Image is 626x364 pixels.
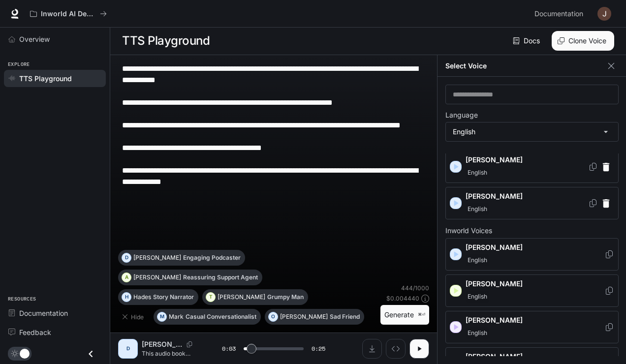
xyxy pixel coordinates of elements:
[80,344,102,364] button: Close drawer
[183,274,258,280] p: Reassuring Support Agent
[534,8,583,20] span: Documentation
[20,348,30,359] span: Dark mode toggle
[118,309,150,325] button: Hide
[122,289,131,305] div: H
[466,352,604,362] p: [PERSON_NAME]
[183,341,196,347] button: Copy Voice ID
[401,284,429,292] p: 444 / 1000
[386,294,419,303] p: $ 0.004440
[446,122,618,141] div: English
[19,73,72,84] span: TTS Playground
[133,294,151,300] p: Hades
[418,312,425,318] p: ⌘⏎
[330,314,360,320] p: Sad Friend
[122,31,210,51] h1: TTS Playground
[386,339,406,359] button: Inspect
[133,274,181,280] p: [PERSON_NAME]
[118,250,245,266] button: D[PERSON_NAME]Engaging Podcaster
[588,163,598,171] button: Copy Voice ID
[118,270,262,285] button: A[PERSON_NAME]Reassuring Support Agent
[466,279,604,289] p: [PERSON_NAME]
[122,270,131,285] div: A
[4,30,106,48] a: Overview
[604,287,614,295] button: Copy Voice ID
[597,7,611,21] img: User avatar
[466,203,489,215] span: English
[157,309,166,325] div: M
[19,34,50,44] span: Overview
[466,315,604,325] p: [PERSON_NAME]
[552,31,614,51] button: Clone Voice
[269,309,278,325] div: O
[4,70,106,87] a: TTS Playground
[604,250,614,258] button: Copy Voice ID
[133,255,181,261] p: [PERSON_NAME]
[466,191,588,201] p: [PERSON_NAME]
[202,289,308,305] button: T[PERSON_NAME]Grumpy Man
[122,250,131,266] div: D
[169,314,184,320] p: Mark
[511,31,544,51] a: Docs
[466,155,588,165] p: [PERSON_NAME]
[153,294,194,300] p: Story Narrator
[466,291,489,303] span: English
[142,339,183,349] p: [PERSON_NAME]
[280,314,328,320] p: [PERSON_NAME]
[222,344,236,354] span: 0:03
[588,199,598,207] button: Copy Voice ID
[466,167,489,179] span: English
[466,254,489,266] span: English
[118,289,198,305] button: HHadesStory Narrator
[4,324,106,341] a: Feedback
[218,294,265,300] p: [PERSON_NAME]
[267,294,304,300] p: Grumpy Man
[265,309,364,325] button: O[PERSON_NAME]Sad Friend
[380,305,429,325] button: Generate⌘⏎
[531,4,591,24] a: Documentation
[445,112,478,119] p: Language
[183,255,241,261] p: Engaging Podcaster
[41,10,96,18] p: Inworld AI Demos
[362,339,382,359] button: Download audio
[604,323,614,331] button: Copy Voice ID
[186,314,256,320] p: Casual Conversationalist
[466,243,604,252] p: [PERSON_NAME]
[19,327,51,337] span: Feedback
[142,349,198,358] p: This audio book reveals the universal law of sound sleep, an ancient secret whispered by sages an...
[26,4,111,24] button: All workspaces
[154,309,261,325] button: MMarkCasual Conversationalist
[19,308,68,318] span: Documentation
[4,304,106,322] a: Documentation
[312,344,325,354] span: 0:25
[445,227,619,234] p: Inworld Voices
[466,327,489,339] span: English
[206,289,215,305] div: T
[120,341,136,357] div: D
[595,4,614,24] button: User avatar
